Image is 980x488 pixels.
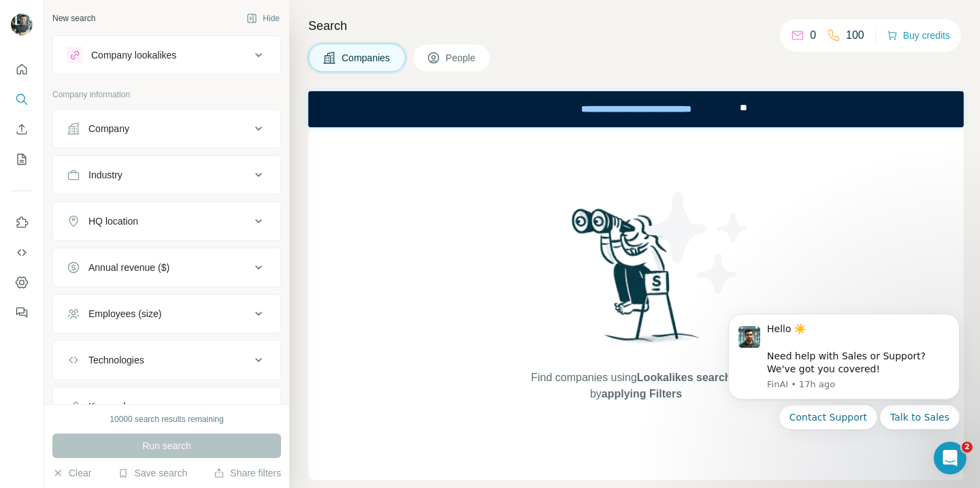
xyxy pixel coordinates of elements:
[53,159,280,191] button: Industry
[88,261,169,274] div: Annual revenue ($)
[53,344,280,376] button: Technologies
[846,27,864,44] p: 100
[810,27,816,44] p: 0
[88,307,161,321] div: Employees (size)
[934,442,966,474] iframe: Intercom live chat
[962,442,973,453] span: 2
[887,26,950,45] button: Buy credits
[88,400,130,413] div: Keywords
[308,16,964,35] h4: Search
[53,112,280,145] button: Company
[11,117,33,142] button: Enrich CSV
[53,39,280,71] button: Company lookalikes
[708,297,980,481] iframe: Intercom notifications message
[637,372,732,383] span: Lookalikes search
[110,413,223,425] div: 10000 search results remaining
[11,57,33,82] button: Quick start
[214,466,281,480] button: Share filters
[527,370,745,402] span: Find companies using or by
[53,251,280,284] button: Annual revenue ($)
[53,297,280,330] button: Employees (size)
[636,182,759,304] img: Surfe Illustration - Stars
[88,214,138,228] div: HQ location
[566,205,707,357] img: Surfe Illustration - Woman searching with binoculars
[53,390,280,423] button: Keywords
[237,8,289,29] button: Hide
[342,51,391,65] span: Companies
[52,12,95,25] div: New search
[11,14,33,35] img: Avatar
[53,205,280,238] button: HQ location
[11,87,33,112] button: Search
[11,147,33,172] button: My lists
[11,240,33,265] button: Use Surfe API
[52,466,91,480] button: Clear
[308,91,964,127] iframe: Banner
[52,88,281,101] p: Company information
[88,122,129,135] div: Company
[91,48,176,62] div: Company lookalikes
[446,51,477,65] span: People
[11,210,33,235] button: Use Surfe on LinkedIn
[88,168,122,182] div: Industry
[118,466,187,480] button: Save search
[11,270,33,295] button: Dashboard
[88,353,144,367] div: Technologies
[11,300,33,325] button: Feedback
[602,388,682,400] span: applying Filters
